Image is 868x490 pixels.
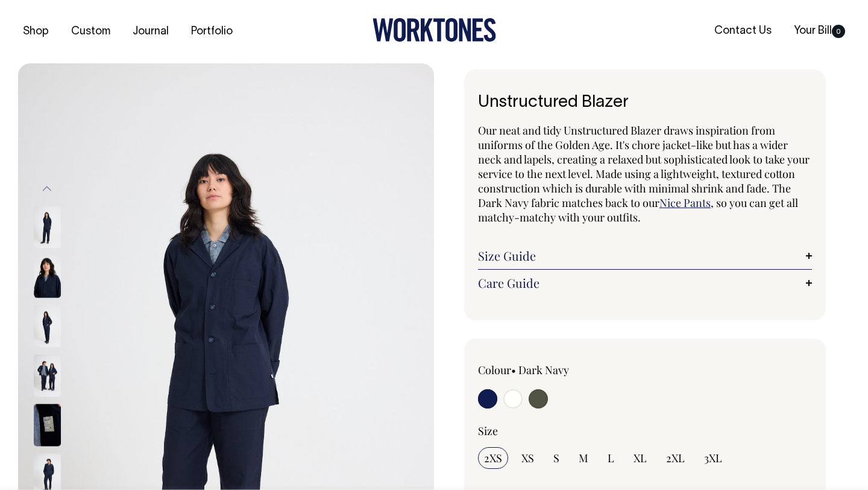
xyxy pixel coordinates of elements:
[478,94,812,112] h1: Unstructured Blazer
[634,451,647,465] span: XL
[627,447,653,469] input: XL
[659,196,711,210] a: Nice Pants
[660,447,691,469] input: 2XL
[666,451,685,465] span: 2XL
[18,22,54,42] a: Shop
[602,447,620,469] input: L
[709,21,776,41] a: Contact Us
[573,447,594,469] input: M
[34,206,61,248] img: dark-navy
[518,363,569,377] label: Dark Navy
[34,354,61,396] img: dark-navy
[478,424,812,438] div: Size
[478,276,812,290] a: Care Guide
[66,22,115,42] a: Custom
[704,451,722,465] span: 3XL
[34,305,61,347] img: dark-navy
[511,363,516,377] span: •
[832,25,845,38] span: 0
[34,404,61,446] img: dark-navy
[478,249,812,263] a: Size Guide
[478,123,810,210] span: Our neat and tidy Unstructured Blazer draws inspiration from uniforms of the Golden Age. It's cho...
[547,447,565,469] input: S
[478,447,508,469] input: 2XS
[34,255,61,297] img: dark-navy
[478,363,612,377] div: Colour
[698,447,728,469] input: 3XL
[553,451,559,465] span: S
[478,196,798,224] span: , so you can get all matchy-matchy with your outfits.
[579,451,588,465] span: M
[789,21,850,41] a: Your Bill0
[186,22,237,42] a: Portfolio
[38,176,56,203] button: Previous
[521,451,534,465] span: XS
[128,22,174,42] a: Journal
[484,451,502,465] span: 2XS
[608,451,614,465] span: L
[515,447,540,469] input: XS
